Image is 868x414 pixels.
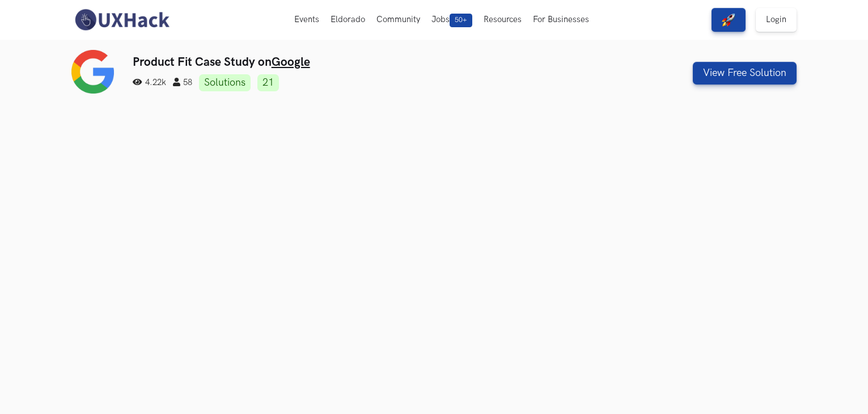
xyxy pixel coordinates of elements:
a: Google [272,55,310,69]
a: 21 [257,74,279,91]
a: Solutions [199,74,251,91]
img: rocket [722,13,735,27]
span: 50+ [450,14,472,27]
span: 4.22k [133,78,166,87]
img: Google logo [71,50,114,94]
span: 58 [173,78,192,87]
img: UXHack-logo.png [71,8,172,32]
h3: Product Fit Case Study on [133,55,613,69]
a: Login [756,8,797,32]
button: View Free Solution [693,62,797,85]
